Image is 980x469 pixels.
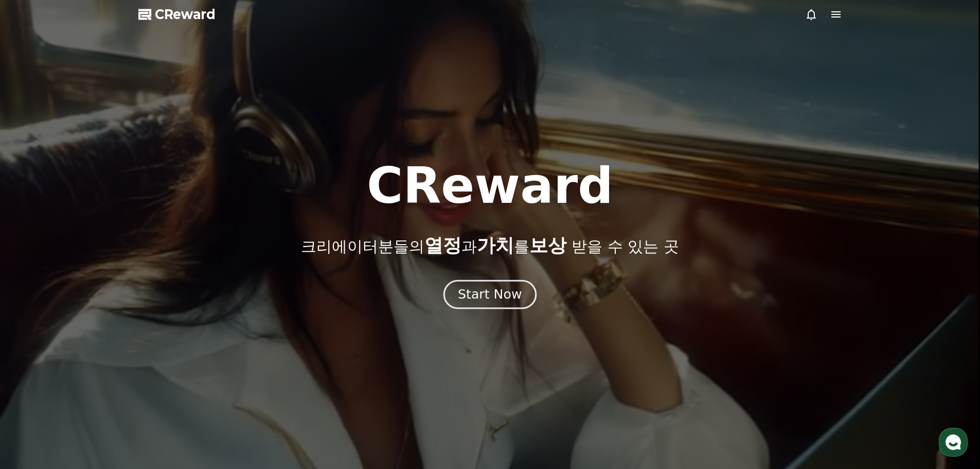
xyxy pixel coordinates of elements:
[424,235,461,256] span: 열정
[443,280,537,309] button: Start Now
[477,235,514,256] span: 가치
[367,161,613,211] h1: CReward
[155,6,216,23] span: CReward
[446,291,534,301] a: Start Now
[529,235,566,256] span: 보상
[3,326,68,352] a: 홈
[159,342,171,350] span: 설정
[68,326,133,352] a: 대화
[133,326,198,352] a: 설정
[32,342,39,350] span: 홈
[301,235,679,256] p: 크리에이터분들의 과 를 받을 수 있는 곳
[138,6,216,23] a: CReward
[458,286,522,303] div: Start Now
[94,342,106,351] span: 대화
